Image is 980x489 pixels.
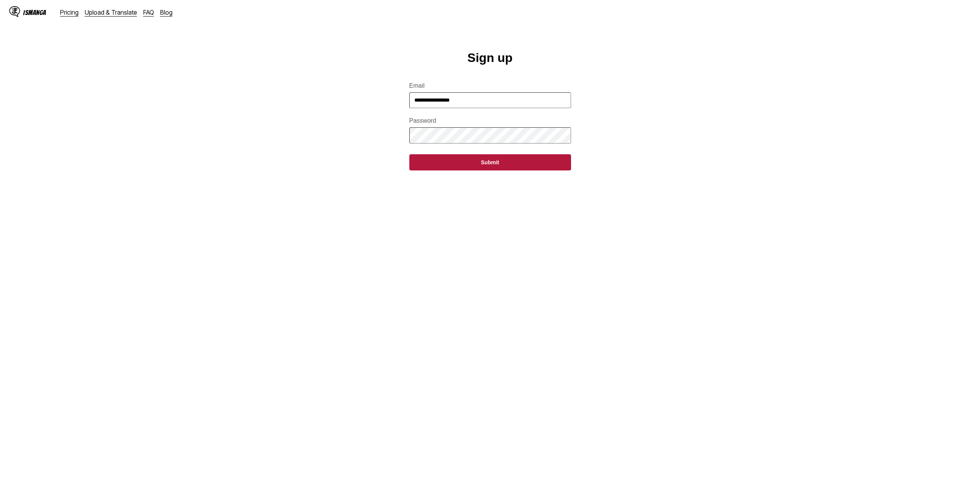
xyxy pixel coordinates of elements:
[143,8,154,16] a: FAQ
[60,8,79,16] a: Pricing
[9,6,20,17] img: IsManga Logo
[467,51,513,65] h1: Sign up
[85,8,137,16] a: Upload & Translate
[9,6,60,18] a: IsManga LogoIsManga
[23,9,46,16] div: IsManga
[409,82,571,89] label: Email
[160,8,173,16] a: Blog
[409,154,571,170] button: Submit
[409,117,571,124] label: Password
